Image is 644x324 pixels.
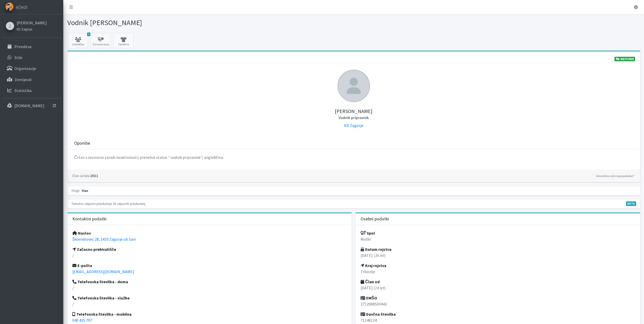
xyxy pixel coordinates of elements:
[72,174,90,178] small: Član od leta:
[2,85,61,96] a: Statistika
[14,55,22,60] p: Stiki
[361,252,635,258] p: [DATE] ( )
[16,3,27,11] span: eDedi
[72,173,98,178] strong: 2011
[72,237,136,242] a: Šklendrovec 28, 1410 Zagorje ob Savi
[2,101,61,111] a: [DOMAIN_NAME]
[375,253,384,258] em: 36 let
[113,202,145,206] small: Ni veljavnih preizkušenj
[2,52,61,63] a: Stiki
[361,285,635,291] p: [DATE] ( )
[375,285,384,290] em: 14 let
[361,295,377,300] strong: EMŠO
[72,252,347,258] p: /
[72,269,134,274] a: [EMAIL_ADDRESS][DOMAIN_NAME]
[2,63,61,73] a: Organizacije
[361,269,635,275] p: Trbovlje
[339,115,369,120] small: Vodnik pripravnik
[17,26,47,32] a: KD Zagorje
[72,318,92,323] a: 040 425 797
[361,247,391,252] strong: Datum rojstva
[626,201,636,206] span: V fazi razvoja
[14,77,31,82] p: Zemljevid
[71,202,113,206] small: Trenutno veljavne preizkušnje:
[72,279,128,284] strong: Telefonska številka - doma
[5,3,14,11] img: eDedi
[72,301,347,307] p: /
[91,33,111,48] a: Zavarovanja
[614,57,635,61] a: KNZV2025
[361,263,386,268] strong: Kraj rojstva
[361,236,635,242] p: Moški
[17,27,32,31] small: KD Zagorje
[81,188,89,193] span: član
[72,295,130,300] strong: Telefonska številka - služba
[74,154,633,160] p: Črtan s seznama zaradi neaktivnosti; prenehal status " vodnik pripravnik"; angleščina
[361,317,635,323] p: 71148124
[17,20,47,26] a: [PERSON_NAME]
[14,66,36,71] p: Organizacije
[14,103,44,108] p: [DOMAIN_NAME]
[361,301,635,307] p: 2712988500442
[72,247,116,252] strong: Začasno prebivališče
[361,216,389,222] h3: Osebni podatki
[72,102,635,120] h5: [PERSON_NAME]
[14,88,32,93] p: Statistika
[68,33,88,48] a: 2 Udeležba
[595,173,635,179] a: Kdo lahko vidi moje podatke?
[72,263,92,268] strong: E-pošta
[87,32,90,36] span: 2
[74,141,90,146] h3: Opombe
[71,188,80,193] small: Vloge:
[361,231,375,236] strong: Spol
[67,18,352,27] h1: Vodnik [PERSON_NAME]
[361,279,380,284] strong: Član od
[72,231,91,236] strong: Naslov
[72,216,107,222] h3: Kontaktni podatki
[14,44,32,49] p: Prireditve
[344,123,363,128] a: KD Zagorje
[72,285,347,291] p: /
[2,42,61,52] a: Prireditve
[361,312,396,317] strong: Davčna številka
[113,33,134,48] a: Oprema
[2,74,61,85] a: Zemljevid
[72,312,132,317] strong: Telefonska številka - mobilna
